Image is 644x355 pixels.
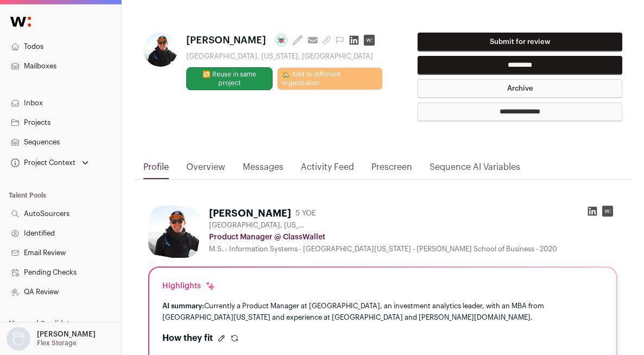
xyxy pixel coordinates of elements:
[9,159,75,167] div: Project Context
[209,206,291,221] h1: [PERSON_NAME]
[418,33,622,52] button: Submit for review
[186,52,383,61] div: [GEOGRAPHIC_DATA], [US_STATE], [GEOGRAPHIC_DATA]
[430,161,520,179] a: Sequence AI Variables
[371,161,412,179] a: Prescreen
[418,79,622,98] button: Archive
[243,161,283,179] a: Messages
[162,300,603,323] div: Currently a Product Manager at [GEOGRAPHIC_DATA], an investment analytics leader, with an MBA fro...
[186,67,273,90] button: 🔂 Reuse in same project
[148,206,200,258] img: 2c2f6957f8061e9f7f29dd1290a324fd1dda7a3d274bb0c5a5c1c3eea46a0105.jpg
[162,281,216,291] div: Highlights
[186,161,225,179] a: Overview
[186,33,266,48] span: [PERSON_NAME]
[209,232,617,243] div: Product Manager @ ClassWallet
[301,161,354,179] a: Activity Feed
[143,161,169,179] a: Profile
[37,339,77,347] p: Flex Storage
[162,302,204,309] span: AI summary:
[162,332,213,345] h2: How they fit
[209,221,307,230] span: [GEOGRAPHIC_DATA], [US_STATE], [GEOGRAPHIC_DATA]
[4,11,37,33] img: Wellfound
[209,245,617,253] div: M.S. - Information Systems - [GEOGRAPHIC_DATA][US_STATE] - [PERSON_NAME] School of Business - 2020
[143,33,178,67] img: 2c2f6957f8061e9f7f29dd1290a324fd1dda7a3d274bb0c5a5c1c3eea46a0105.jpg
[9,155,91,170] button: Open dropdown
[37,330,96,339] p: [PERSON_NAME]
[277,67,383,90] a: 🏡 Add to different organization
[295,208,316,219] div: 5 YOE
[7,327,30,351] img: nopic.png
[4,327,98,351] button: Open dropdown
